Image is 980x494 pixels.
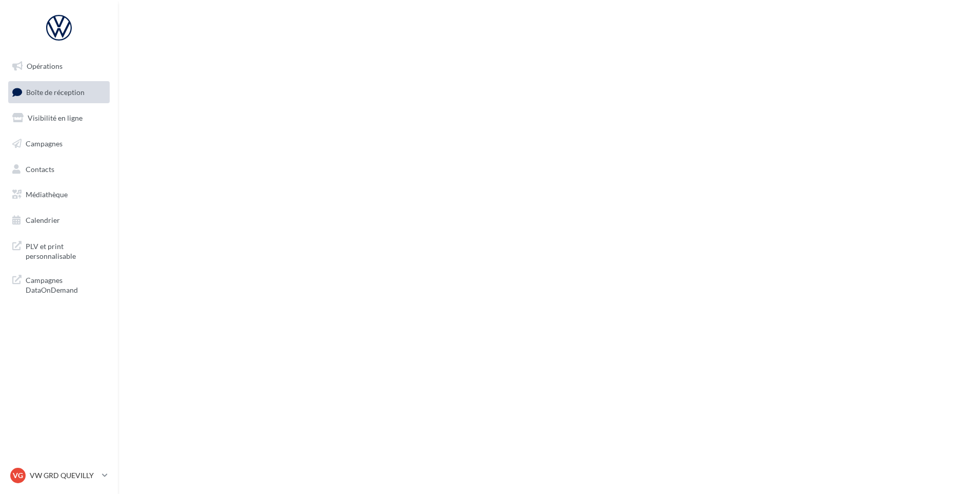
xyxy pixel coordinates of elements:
a: Calendrier [6,210,112,231]
span: Campagnes [26,139,63,148]
a: PLV et print personnalisable [6,235,112,265]
span: Contacts [26,164,54,173]
span: Boîte de réception [26,87,85,96]
span: Campagnes DataOnDemand [26,273,106,295]
a: Campagnes [6,133,112,155]
a: Campagnes DataOnDemand [6,269,112,299]
a: Boîte de réception [6,81,112,103]
a: Médiathèque [6,184,112,205]
span: Médiathèque [26,190,68,199]
p: VW GRD QUEVILLY [30,470,98,481]
span: VG [13,470,23,481]
a: Contacts [6,159,112,180]
a: Visibilité en ligne [6,107,112,129]
a: Opérations [6,55,112,77]
span: Visibilité en ligne [28,113,83,122]
span: Calendrier [26,216,60,224]
span: Opérations [27,62,63,70]
a: VG VW GRD QUEVILLY [8,466,110,485]
span: PLV et print personnalisable [26,239,106,261]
